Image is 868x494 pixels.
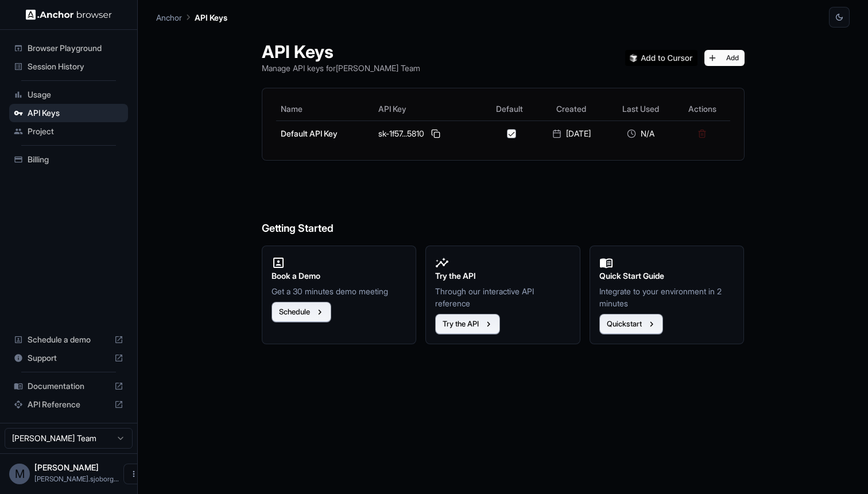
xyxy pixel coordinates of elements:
button: Open menu [123,464,144,484]
p: Get a 30 minutes demo meeting [272,285,407,297]
div: Billing [9,150,128,169]
h2: Quick Start Guide [599,270,735,282]
span: Documentation [28,380,110,392]
div: Schedule a demo [9,330,128,349]
button: Add [704,50,745,66]
th: Default [482,98,536,120]
p: Manage API keys for [PERSON_NAME] Team [262,62,420,74]
div: sk-1f57...5810 [378,127,478,141]
div: Documentation [9,377,128,395]
img: Add anchorbrowser MCP server to Cursor [625,50,697,66]
div: API Reference [9,395,128,414]
h1: API Keys [262,41,420,62]
span: Browser Playground [28,42,123,54]
div: Project [9,122,128,141]
p: API Keys [195,11,227,24]
button: Try the API [435,314,500,334]
th: Last Used [607,98,675,120]
td: Default API Key [276,120,374,146]
div: Usage [9,85,128,104]
h2: Try the API [435,270,571,282]
div: Session History [9,57,128,76]
button: Quickstart [599,314,663,334]
span: Support [28,352,110,364]
nav: breadcrumb [156,11,227,24]
span: API Reference [28,399,110,410]
p: Anchor [156,11,182,24]
p: Integrate to your environment in 2 minutes [599,285,735,309]
span: Billing [28,154,123,165]
span: Project [28,126,123,137]
button: Copy API key [429,127,443,141]
img: Anchor Logo [26,9,112,20]
span: API Keys [28,107,123,119]
span: martin.sjoborg@quartr.se [34,474,119,483]
th: API Key [374,98,483,120]
div: M [9,464,30,484]
span: Schedule a demo [28,334,110,345]
div: Browser Playground [9,39,128,57]
div: N/A [611,128,671,139]
p: Through our interactive API reference [435,285,571,309]
h2: Book a Demo [272,270,407,282]
div: Support [9,349,128,367]
h6: Getting Started [262,174,745,237]
th: Created [536,98,607,120]
span: Martin Sjöborg [34,462,99,472]
th: Actions [675,98,730,120]
span: Session History [28,61,123,72]
button: Schedule [272,302,331,322]
div: [DATE] [541,128,602,139]
span: Usage [28,89,123,100]
th: Name [276,98,374,120]
div: API Keys [9,104,128,122]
